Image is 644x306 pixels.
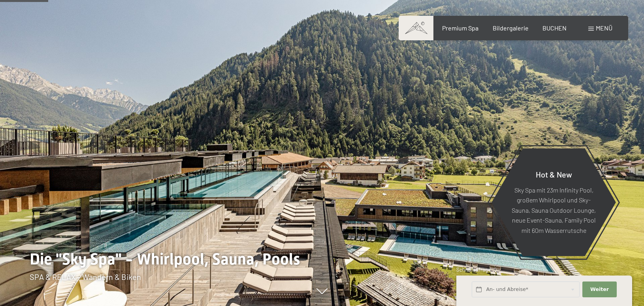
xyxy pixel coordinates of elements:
[493,24,529,32] a: Bildergalerie
[596,24,612,32] span: Menü
[590,286,609,293] span: Weiter
[542,24,567,32] a: BUCHEN
[582,281,616,298] button: Weiter
[511,185,597,235] p: Sky Spa mit 23m Infinity Pool, großem Whirlpool und Sky-Sauna, Sauna Outdoor Lounge, neue Event-S...
[456,266,491,273] span: Schnellanfrage
[442,24,478,32] a: Premium Spa
[491,148,616,257] a: Hot & New Sky Spa mit 23m Infinity Pool, großem Whirlpool und Sky-Sauna, Sauna Outdoor Lounge, ne...
[536,169,572,179] span: Hot & New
